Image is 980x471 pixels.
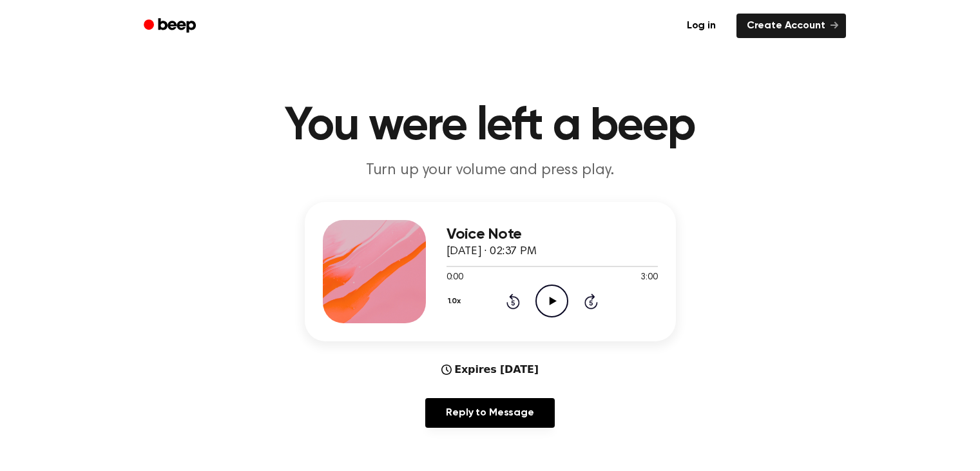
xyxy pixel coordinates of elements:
[160,103,820,150] h1: You were left a beep
[674,11,729,41] a: Log in
[243,160,738,181] p: Turn up your volume and press play.
[447,271,463,285] span: 0:00
[736,14,846,38] a: Create Account
[441,362,539,377] div: Expires [DATE]
[425,398,554,428] a: Reply to Message
[135,14,207,39] a: Beep
[447,290,466,312] button: 1.0x
[447,226,658,243] h3: Voice Note
[447,246,537,257] span: [DATE] · 02:37 PM
[640,271,657,285] span: 3:00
